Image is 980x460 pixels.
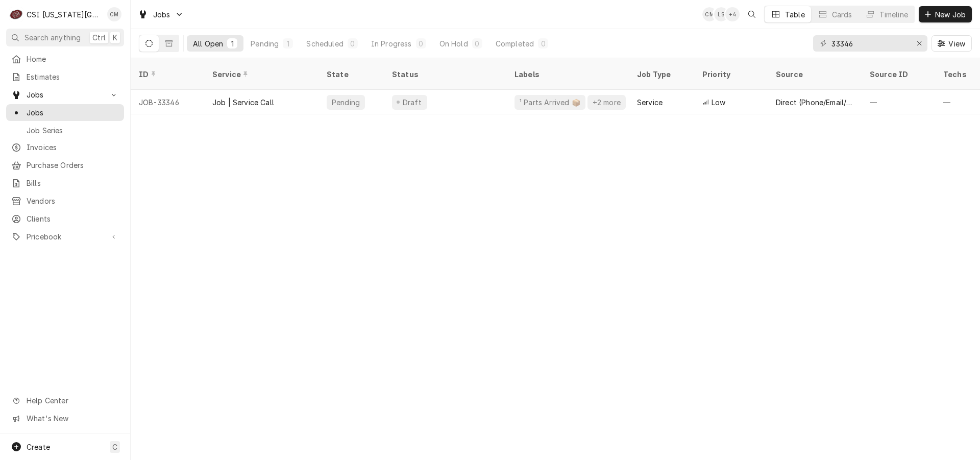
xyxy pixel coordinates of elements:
[474,38,480,49] div: 0
[153,9,170,20] span: Jobs
[637,97,663,108] div: Service
[9,7,23,21] div: C
[6,392,124,409] a: Go to Help Center
[712,97,725,108] span: Low
[879,9,908,20] div: Timeline
[27,231,104,242] span: Pricebook
[285,38,291,49] div: 1
[831,35,908,52] input: Keyword search
[27,213,119,224] span: Clients
[933,9,968,20] span: New Job
[862,90,935,114] div: —
[776,97,853,108] div: Direct (Phone/Email/etc.)
[6,192,124,209] a: Vendors
[6,410,124,427] a: Go to What's New
[6,157,124,174] a: Purchase Orders
[107,7,121,21] div: Chancellor Morris's Avatar
[6,175,124,191] a: Bills
[439,38,468,49] div: On Hold
[6,86,124,103] a: Go to Jobs
[212,69,308,80] div: Service
[744,6,760,22] button: Open search
[592,97,622,108] div: +2 more
[6,104,124,121] a: Jobs
[331,97,361,108] div: Pending
[6,228,124,245] a: Go to Pricebook
[251,38,279,49] div: Pending
[702,7,717,21] div: CM
[919,6,972,22] button: New Job
[946,38,967,49] span: View
[637,69,686,80] div: Job Type
[401,97,423,108] div: Draft
[911,35,927,52] button: Erase input
[27,89,104,100] span: Jobs
[776,69,851,80] div: Source
[6,29,124,46] button: Search anythingCtrlK
[725,7,740,21] div: + 4
[112,442,117,452] span: C
[27,107,119,118] span: Jobs
[714,7,728,21] div: Lindy Springer's Avatar
[371,38,412,49] div: In Progress
[350,38,356,49] div: 0
[6,122,124,139] a: Job Series
[870,69,925,80] div: Source ID
[6,51,124,67] a: Home
[27,125,119,136] span: Job Series
[514,69,621,80] div: Labels
[714,7,728,21] div: LS
[27,71,119,82] span: Estimates
[519,97,581,108] div: ¹ Parts Arrived 📦
[327,69,376,80] div: State
[193,38,223,49] div: All Open
[6,68,124,85] a: Estimates
[785,9,805,20] div: Table
[392,69,496,80] div: Status
[943,69,968,80] div: Techs
[6,210,124,227] a: Clients
[306,38,343,49] div: Scheduled
[540,38,546,49] div: 0
[229,38,235,49] div: 1
[134,6,188,23] a: Go to Jobs
[932,35,972,52] button: View
[27,9,102,20] div: CSI [US_STATE][GEOGRAPHIC_DATA]
[702,7,717,21] div: Chancellor Morris's Avatar
[27,196,119,206] span: Vendors
[702,69,757,80] div: Priority
[27,142,119,153] span: Invoices
[27,395,118,406] span: Help Center
[113,32,117,43] span: K
[27,178,119,188] span: Bills
[6,139,124,156] a: Invoices
[27,54,119,64] span: Home
[832,9,852,20] div: Cards
[92,32,106,43] span: Ctrl
[935,90,976,114] div: —
[27,160,119,171] span: Purchase Orders
[131,90,204,114] div: JOB-33346
[212,97,274,108] div: Job | Service Call
[27,413,118,424] span: What's New
[139,69,194,80] div: ID
[9,7,23,21] div: CSI Kansas City's Avatar
[24,32,81,43] span: Search anything
[496,38,534,49] div: Completed
[107,7,121,21] div: CM
[418,38,424,49] div: 0
[27,443,50,451] span: Create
